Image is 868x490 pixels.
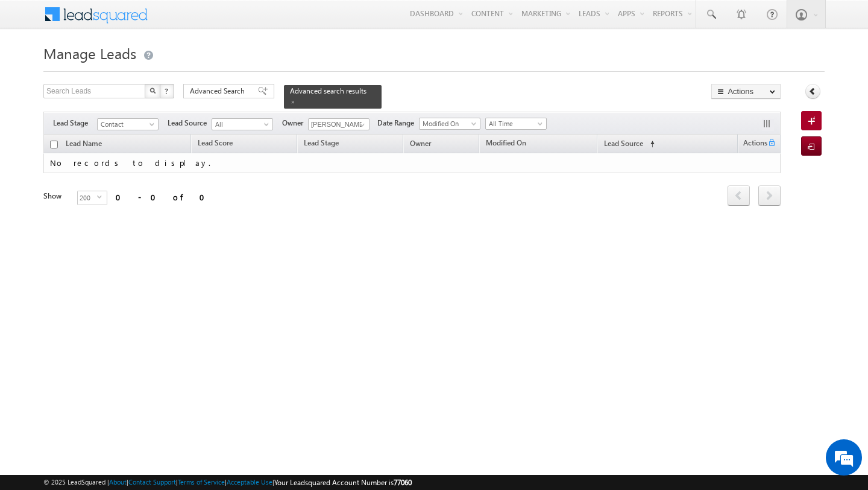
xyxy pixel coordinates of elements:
span: Lead Stage [304,138,339,147]
div: Show [43,191,68,202]
span: Lead Source [604,139,643,148]
a: All Time [485,118,547,130]
input: Check all records [50,141,58,148]
a: Contact Support [128,478,176,486]
a: prev [728,186,750,206]
span: Manage Leads [43,43,136,63]
span: select [97,194,107,200]
span: 200 [78,191,97,205]
a: Modified On [419,118,480,130]
span: 77060 [394,478,412,487]
span: © 2025 LeadSquared | | | | | [43,477,412,488]
a: Show All Items [353,119,368,131]
span: Modified On [486,138,526,147]
a: Contact [97,118,159,130]
span: next [758,185,781,206]
img: Search [149,87,156,94]
a: Modified On [480,136,532,152]
a: Terms of Service [178,478,225,486]
span: Your Leadsquared Account Number is [274,478,412,487]
span: ? [165,86,170,96]
span: Advanced Search [190,86,248,97]
span: Contact [98,119,155,130]
a: Acceptable Use [227,478,272,486]
a: Lead Name [60,137,108,153]
span: Date Range [377,118,419,129]
span: Advanced search results [290,86,366,95]
button: Actions [711,84,781,99]
span: Owner [282,118,308,129]
div: 0 - 0 of 0 [116,190,212,204]
a: Lead Stage [298,136,345,152]
a: Lead Source (sorted ascending) [598,136,661,152]
span: (sorted ascending) [645,139,655,149]
span: Lead Stage [53,118,97,129]
span: Lead Source [168,118,212,129]
td: No records to display. [43,153,781,173]
span: prev [728,185,750,206]
a: All [212,118,273,130]
span: All Time [486,118,543,129]
a: About [109,478,127,486]
a: Lead Score [192,136,239,152]
span: Lead Score [198,138,233,147]
span: Actions [738,136,767,152]
button: ? [160,84,174,98]
span: Owner [410,139,431,148]
span: Modified On [420,118,477,129]
a: next [758,186,781,206]
span: All [212,119,269,130]
input: Type to Search [308,118,370,130]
